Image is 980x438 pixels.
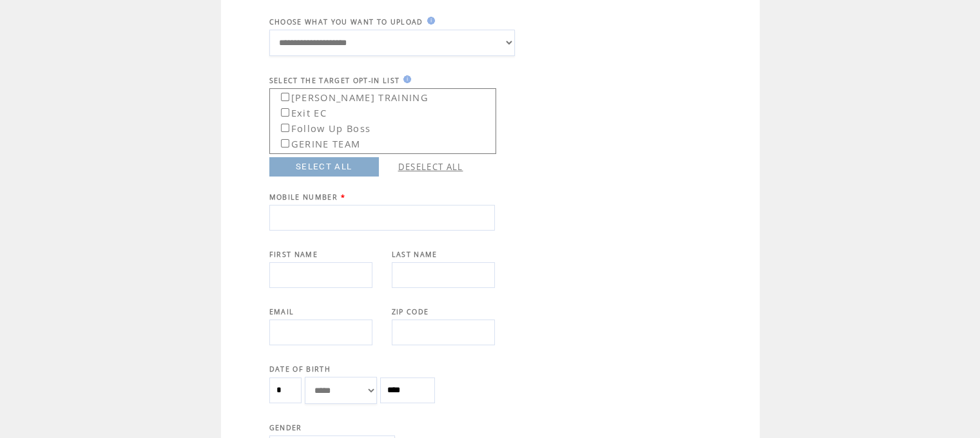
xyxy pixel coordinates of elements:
[269,250,318,259] span: FIRST NAME
[269,17,423,26] span: CHOOSE WHAT YOU WANT TO UPLOAD
[269,307,294,316] span: EMAIL
[281,124,289,132] input: Follow Up Boss
[269,76,400,85] span: SELECT THE TARGET OPT-IN LIST
[269,423,302,432] span: GENDER
[281,93,289,101] input: [PERSON_NAME] TRAINING
[272,88,428,104] label: [PERSON_NAME] TRAINING
[423,17,435,24] img: help.gif
[269,365,331,374] span: DATE OF BIRTH
[392,307,429,316] span: ZIP CODE
[272,149,382,166] label: HOLMDEL OFFICE
[272,134,361,150] label: GERINE TEAM
[398,161,463,173] a: DESELECT ALL
[392,250,437,259] span: LAST NAME
[281,108,289,117] input: Exit EC
[269,157,379,176] a: SELECT ALL
[272,119,371,135] label: Follow Up Boss
[272,103,327,119] label: Exit EC
[281,139,289,148] input: GERINE TEAM
[269,193,338,202] span: MOBILE NUMBER
[399,75,411,83] img: help.gif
